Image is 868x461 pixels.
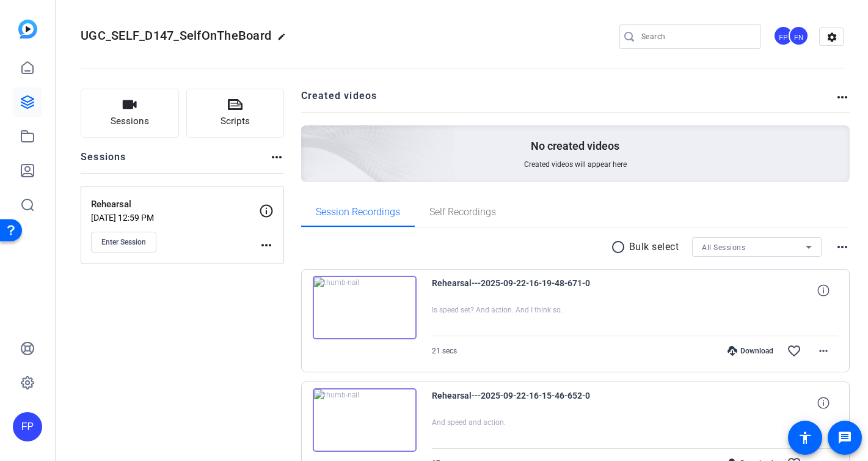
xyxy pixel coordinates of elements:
mat-icon: more_horiz [835,90,850,105]
img: blue-gradient.svg [18,20,37,39]
input: Search [641,29,751,44]
mat-icon: more_horiz [835,240,850,254]
img: thumb-nail [313,276,417,339]
span: 21 secs [432,347,457,355]
span: Enter Session [101,237,146,247]
button: Scripts [186,89,285,138]
button: Sessions [81,89,179,138]
span: Rehearsal---2025-09-22-16-19-48-671-0 [432,276,658,305]
img: Creted videos background [164,4,456,270]
mat-icon: radio_button_unchecked [611,240,629,254]
div: Download [721,346,779,356]
span: Scripts [221,114,250,128]
div: FP [13,412,42,441]
mat-icon: edit [277,32,292,47]
mat-icon: more_horiz [816,344,831,358]
button: Enter Session [91,232,156,253]
mat-icon: more_horiz [269,150,284,164]
mat-icon: accessibility [798,430,812,445]
h2: Created videos [301,89,836,112]
span: Rehearsal---2025-09-22-16-15-46-652-0 [432,388,658,418]
div: FN [789,26,809,46]
span: Session Recordings [316,207,400,217]
p: Bulk select [629,240,679,254]
span: UGC_SELF_D147_SelfOnTheBoard [81,28,271,43]
span: Created videos will appear here [524,160,627,169]
mat-icon: settings [820,28,844,46]
ngx-avatar: Fernando Navarrete [789,26,810,47]
p: Rehearsal [91,197,259,212]
h2: Sessions [81,150,126,173]
img: thumb-nail [313,388,417,452]
span: Sessions [111,114,149,128]
mat-icon: message [837,430,852,445]
span: Self Recordings [429,207,496,217]
p: [DATE] 12:59 PM [91,213,259,223]
div: FP [773,26,793,46]
mat-icon: favorite_border [787,344,801,358]
ngx-avatar: Flor Poggi [773,26,795,47]
p: No created videos [531,139,619,153]
mat-icon: more_horiz [259,238,274,253]
span: All Sessions [702,243,745,252]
